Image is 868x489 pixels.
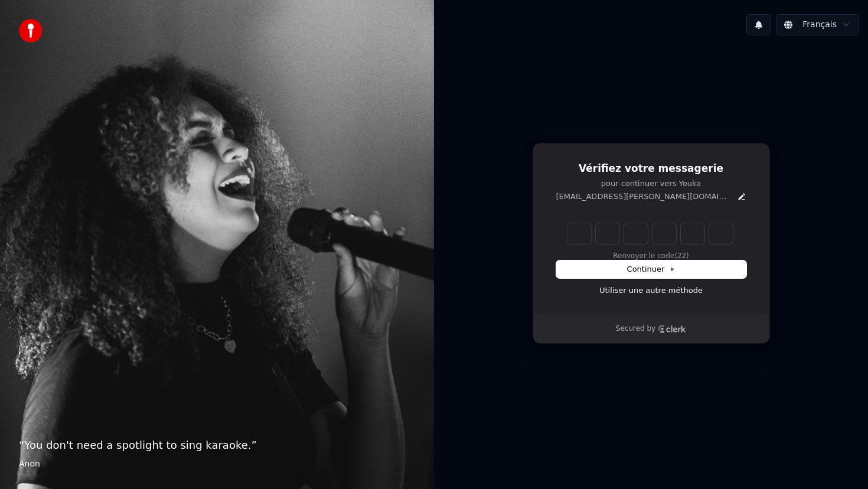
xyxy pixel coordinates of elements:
input: Digit 5 [681,223,704,244]
button: Continuer [556,260,746,278]
span: Continuer [627,264,676,275]
input: Digit 6 [709,223,733,244]
button: Edit [737,192,746,201]
h1: Vérifiez votre messagerie [556,162,746,176]
img: youka [19,19,43,43]
input: Enter verification code. Digit 1 [567,223,591,244]
p: [EMAIL_ADDRESS][PERSON_NAME][DOMAIN_NAME] [556,191,732,202]
input: Digit 4 [652,223,676,244]
p: pour continuer vers Youka [556,178,746,189]
a: Utiliser une autre méthode [599,285,703,296]
p: Secured by [616,324,655,334]
div: Verification code input [565,221,735,247]
p: “ You don't need a spotlight to sing karaoke. ” [19,437,415,454]
a: Clerk logo [658,325,686,333]
footer: Anon [19,458,415,470]
input: Digit 3 [624,223,648,244]
input: Digit 2 [596,223,619,244]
